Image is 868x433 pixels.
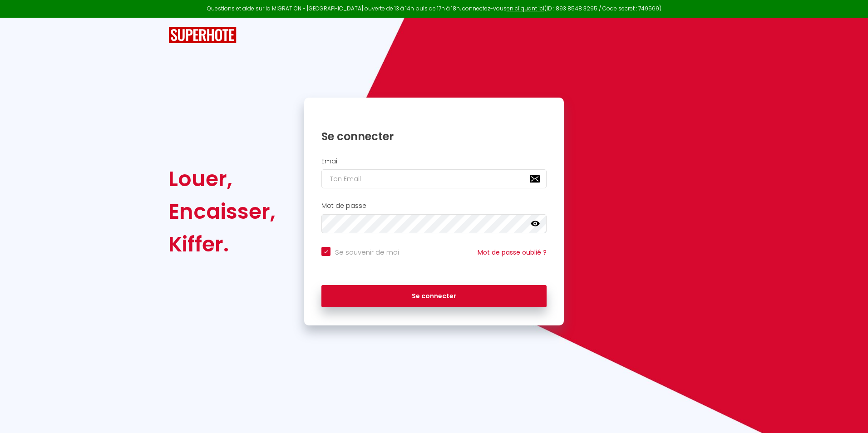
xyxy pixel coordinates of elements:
a: en cliquant ici [507,5,544,12]
a: Mot de passe oublié ? [478,248,547,257]
img: SuperHote logo [168,27,237,44]
button: Se connecter [321,285,547,308]
div: Kiffer. [168,228,276,261]
input: Ton Email [321,169,547,188]
h2: Mot de passe [321,202,547,210]
div: Louer, [168,162,276,195]
div: Encaisser, [168,195,276,228]
h2: Email [321,157,547,165]
h1: Se connecter [321,129,547,143]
